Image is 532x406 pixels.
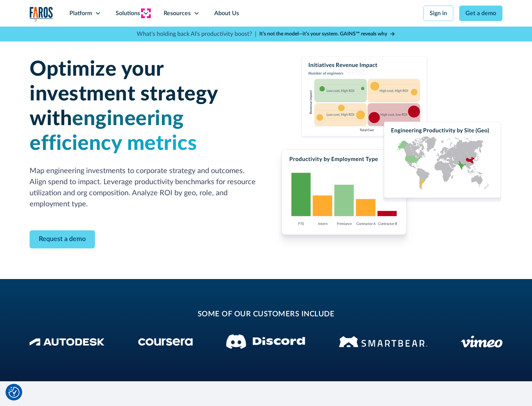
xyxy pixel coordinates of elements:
img: Vimeo logo [461,336,502,348]
p: Map engineering investments to corporate strategy and outcomes. Align spend to impact. Leverage p... [30,165,257,210]
div: Solutions [116,9,140,18]
img: Coursera Logo [138,338,193,346]
img: Logo of the analytics and reporting company Faros. [30,7,53,22]
button: Cookie Settings [8,387,20,398]
strong: It’s not the model—it’s your system. GAINS™ reveals why [259,31,387,37]
a: Sign in [423,6,453,21]
img: Discord logo [226,334,305,349]
div: Resources [164,9,191,18]
span: engineering efficiency metrics [30,109,197,154]
img: Smartbear Logo [339,335,427,348]
div: Platform [69,9,92,18]
a: home [30,7,53,22]
a: It’s not the model—it’s your system. GAINS™ reveals why [259,30,395,38]
p: What's holding back AI's productivity boost? | [137,30,256,38]
img: Revisit consent button [8,387,20,398]
a: Contact Modal [30,230,95,248]
a: Get a demo [459,6,502,21]
h1: Optimize your investment strategy with [30,57,257,156]
img: Autodesk Logo [30,338,105,346]
h2: some of our customers include [89,309,443,320]
img: Charts displaying initiatives revenue impact, productivity by employment type and engineering pro... [275,56,502,250]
